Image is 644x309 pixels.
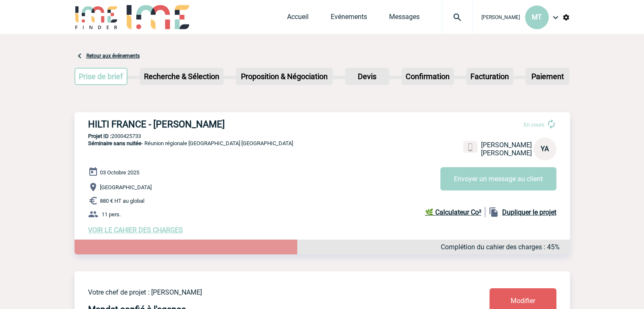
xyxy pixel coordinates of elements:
p: Paiement [526,69,569,84]
b: Dupliquer le projet [502,208,556,216]
b: Projet ID : [88,133,111,139]
img: IME-Finder [75,5,119,29]
a: Messages [389,13,420,25]
span: 11 pers. [102,211,121,218]
p: Confirmation [402,69,453,84]
span: MT [532,13,542,21]
p: 2000425733 [75,133,570,139]
a: Evénements [331,13,367,25]
span: En cours [524,121,544,128]
h3: HILTI FRANCE - [PERSON_NAME] [88,119,342,130]
p: Votre chef de projet : [PERSON_NAME] [88,288,439,296]
img: portable.png [467,143,474,151]
span: Séminaire sans nuitée [88,140,141,146]
p: Recherche & Sélection [141,69,223,84]
button: Envoyer un message au client [440,167,556,190]
a: Accueil [287,13,309,25]
a: VOIR LE CAHIER DES CHARGES [88,226,183,234]
a: 🌿 Calculateur Co² [425,207,485,217]
a: Retour aux événements [86,53,140,59]
b: 🌿 Calculateur Co² [425,208,481,216]
span: - Réunion régionale [GEOGRAPHIC_DATA] [GEOGRAPHIC_DATA] [88,140,293,146]
span: [PERSON_NAME] [481,14,520,20]
span: YA [541,145,549,153]
span: 880 € HT au global [100,198,144,204]
span: [PERSON_NAME] [481,149,532,157]
span: Modifier [511,297,535,305]
p: Proposition & Négociation [237,69,332,84]
span: [GEOGRAPHIC_DATA] [100,184,152,190]
p: Facturation [467,69,512,84]
p: Prise de brief [75,69,127,84]
p: Devis [346,69,388,84]
span: [PERSON_NAME] [481,141,532,149]
img: file_copy-black-24dp.png [489,207,499,217]
span: 03 Octobre 2025 [100,169,139,176]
